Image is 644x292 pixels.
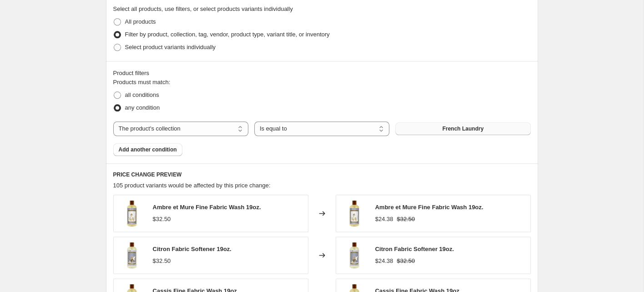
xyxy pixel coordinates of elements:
span: 105 product variants would be affected by this price change: [113,182,271,189]
span: Ambre et Mure Fine Fabric Wash 19oz. [153,204,261,211]
span: Products must match: [113,79,171,86]
button: Add another condition [113,143,182,156]
span: Filter by product, collection, tag, vendor, product type, variant title, or inventory [125,31,330,38]
span: French Laundry [442,125,483,132]
div: $24.38 [375,257,393,266]
span: All products [125,18,156,25]
span: Citron Fabric Softener 19oz. [153,246,231,252]
img: ambre-4_80x.jpg [118,200,146,227]
span: all conditions [125,91,159,98]
span: any condition [125,104,160,111]
div: $32.50 [153,257,171,266]
span: Add another condition [119,146,177,153]
div: $24.38 [375,215,393,224]
strike: $32.50 [397,215,415,224]
span: Select product variants individually [125,44,216,50]
img: ambre-4_80x.jpg [341,200,368,227]
strike: $32.50 [397,257,415,266]
div: Product filters [113,69,531,78]
span: Ambre et Mure Fine Fabric Wash 19oz. [375,204,483,211]
span: Citron Fabric Softener 19oz. [375,246,454,252]
img: citron-6_80x.jpg [118,242,146,269]
span: Select all products, use filters, or select products variants individually [113,5,293,12]
h6: PRICE CHANGE PREVIEW [113,171,531,178]
img: citron-6_80x.jpg [341,242,368,269]
button: French Laundry [395,122,530,135]
div: $32.50 [153,215,171,224]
